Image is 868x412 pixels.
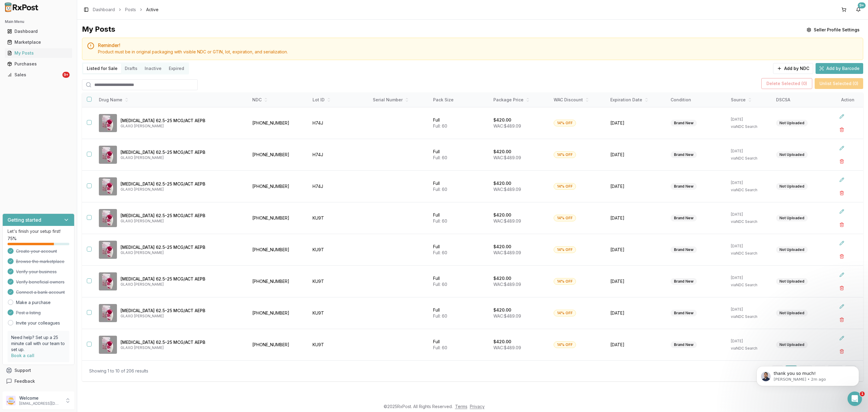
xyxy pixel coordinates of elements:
p: GLAXO [PERSON_NAME] [121,124,244,128]
span: WAC: $489.09 [493,313,521,319]
div: Not Uploaded [776,215,808,221]
span: Post a listing [16,310,41,316]
div: Expiration Date [610,97,663,103]
button: Delete [836,283,847,293]
button: Edit [836,111,847,122]
img: Anoro Ellipta 62.5-25 MCG/ACT AEPB [99,114,117,132]
td: Full [429,234,490,265]
button: Seller Profile Settings [803,24,863,35]
img: RxPost Logo [2,2,41,12]
p: via NDC Search [731,219,769,224]
div: Brand New [671,120,697,126]
p: Welcome [19,395,61,401]
a: Posts [125,7,136,13]
div: Not Uploaded [776,183,808,190]
p: [MEDICAL_DATA] 62.5-25 MCG/ACT AEPB [121,149,244,155]
div: Not Uploaded [776,246,808,253]
p: [MEDICAL_DATA] 62.5-25 MCG/ACT AEPB [121,339,244,345]
a: Dashboard [93,7,115,13]
span: WAC: $489.09 [493,250,521,255]
div: Sales [7,72,61,78]
td: [PHONE_NUMBER] [249,139,309,170]
p: GLAXO [PERSON_NAME] [121,345,244,350]
button: Purchases [2,59,74,69]
span: Active [146,7,159,13]
span: [DATE] [610,278,663,284]
div: Not Uploaded [776,341,808,348]
button: Inactive [141,64,165,73]
button: Edit [836,301,847,312]
span: 75 % [8,236,17,242]
td: Full [429,329,490,360]
span: [DATE] [610,120,663,126]
span: WAC: $489.09 [493,345,521,350]
button: Delete [836,156,847,167]
div: My Posts [82,24,115,35]
p: [MEDICAL_DATA] 62.5-25 MCG/ACT AEPB [121,181,244,187]
span: Verify your business [16,269,57,275]
span: Full: 60 [433,345,447,350]
div: Brand New [671,310,697,316]
td: H74J [309,139,369,170]
th: DSCSA [772,93,833,107]
iframe: Intercom live chat [848,391,862,406]
div: Serial Number [373,97,426,103]
button: Marketplace [2,37,74,47]
span: 1 [860,391,865,396]
span: WAC: $489.09 [493,155,521,160]
p: [DATE] [731,307,769,312]
p: [MEDICAL_DATA] 62.5-25 MCG/ACT AEPB [121,308,244,314]
span: Browse the marketplace [16,258,64,265]
button: Edit [836,269,847,280]
a: Sales9+ [5,69,72,80]
p: via NDC Search [731,314,769,319]
p: [DATE] [731,212,769,217]
div: Package Price [493,97,546,103]
div: Brand New [671,183,697,190]
td: [PHONE_NUMBER] [249,329,309,360]
span: Full: 60 [433,218,447,223]
th: Condition [667,93,727,107]
div: 14% OFF [554,310,576,316]
div: Source [731,97,769,103]
td: KU9T [309,202,369,234]
td: KU9T [309,234,369,265]
button: Delete [836,251,847,262]
button: Dashboard [2,27,74,36]
button: Support [2,365,74,376]
p: $420.00 [493,212,511,218]
h2: Main Menu [5,19,72,24]
span: Connect a bank account [16,289,65,295]
span: WAC: $489.09 [493,123,521,128]
span: Full: 60 [433,250,447,255]
p: $420.00 [493,149,511,155]
a: Dashboard [5,26,72,37]
td: [PHONE_NUMBER] [249,202,309,234]
span: Verify beneficial owners [16,279,64,285]
td: Full [429,107,490,139]
div: 14% OFF [554,246,576,253]
div: Product must be in original packaging with visible NDC or GTIN, lot, expiration, and serialization. [98,49,858,55]
td: H74J [309,170,369,202]
div: Not Uploaded [776,310,808,316]
button: Edit [836,333,847,344]
td: [PHONE_NUMBER] [249,265,309,297]
p: $420.00 [493,244,511,250]
p: Let's finish your setup first! [8,228,69,234]
div: Not Uploaded [776,278,808,285]
p: $420.00 [493,339,511,345]
div: Not Uploaded [776,151,808,158]
div: 14% OFF [554,215,576,221]
td: Full [429,139,490,170]
p: [DATE] [731,180,769,185]
span: WAC: $489.09 [493,218,521,223]
p: [DATE] [731,275,769,280]
span: Full: 60 [433,187,447,192]
p: via NDC Search [731,188,769,192]
p: [MEDICAL_DATA] 62.5-25 MCG/ACT AEPB [121,118,244,124]
span: [DATE] [610,310,663,316]
p: GLAXO [PERSON_NAME] [121,250,244,255]
div: Marketplace [7,39,70,45]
